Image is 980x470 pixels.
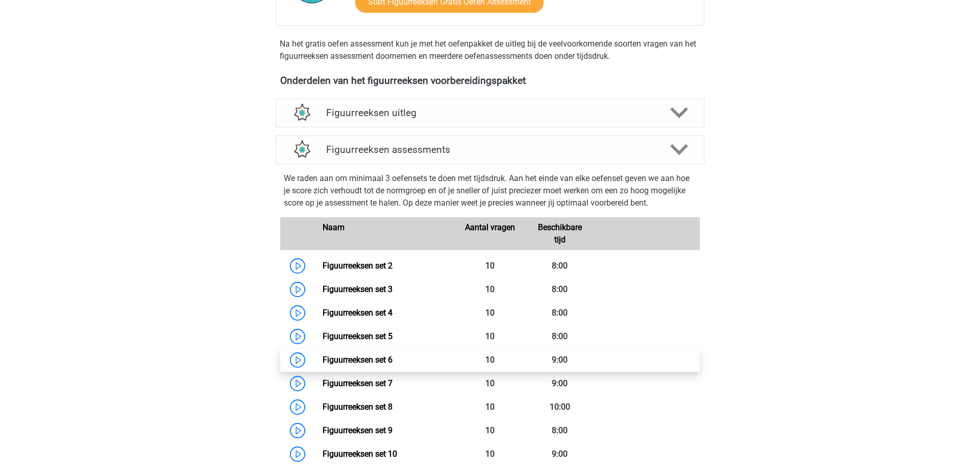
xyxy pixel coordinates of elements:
a: Figuurreeksen set 9 [323,426,393,435]
img: figuurreeksen assessments [288,137,314,163]
h4: Figuurreeksen uitleg [326,107,654,119]
a: Figuurreeksen set 10 [323,449,397,459]
a: Figuurreeksen set 6 [323,355,393,365]
a: Figuurreeksen set 5 [323,331,393,341]
a: uitleg Figuurreeksen uitleg [272,99,708,127]
a: Figuurreeksen set 3 [323,284,393,294]
div: Naam [315,221,455,246]
h4: Figuurreeksen assessments [326,144,654,155]
h4: Onderdelen van het figuurreeksen voorbereidingspakket [280,75,700,86]
div: Na het gratis oefen assessment kun je met het oefenpakket de uitleg bij de veelvoorkomende soorte... [276,38,704,62]
img: figuurreeksen uitleg [288,100,314,126]
a: assessments Figuurreeksen assessments [272,136,708,164]
div: Aantal vragen [455,221,525,246]
p: We raden aan om minimaal 3 oefensets te doen met tijdsdruk. Aan het einde van elke oefenset geven... [284,172,696,209]
div: Beschikbare tijd [525,221,595,246]
a: Figuurreeksen set 8 [323,402,393,412]
a: Figuurreeksen set 2 [323,261,393,271]
a: Figuurreeksen set 7 [323,378,393,388]
a: Figuurreeksen set 4 [323,308,393,318]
